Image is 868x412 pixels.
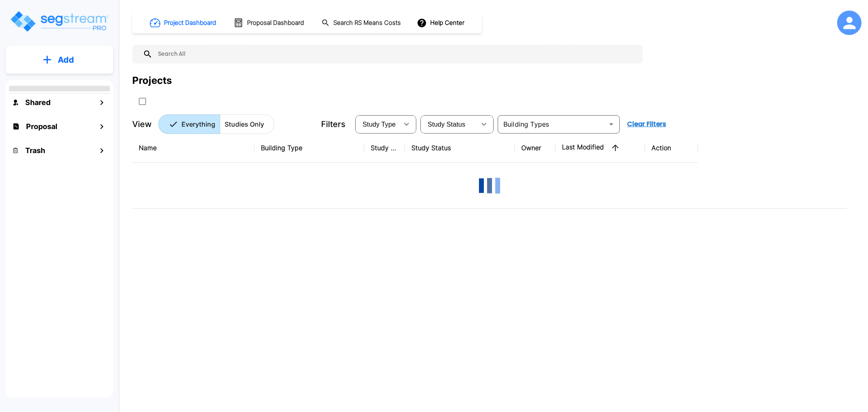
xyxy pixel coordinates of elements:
[26,121,57,132] h1: Proposal
[318,15,405,31] button: Search RS Means Costs
[606,118,617,130] button: Open
[254,133,364,163] th: Building Type
[153,45,638,64] input: Search All
[134,93,151,110] button: SelectAll
[230,14,308,31] button: Proposal Dashboard
[515,133,555,163] th: Owner
[158,114,274,134] div: Platform
[415,15,468,31] button: Help Center
[225,119,264,129] p: Studies Only
[146,14,221,32] button: Project Dashboard
[473,169,506,202] img: Loading
[164,18,216,28] h1: Project Dashboard
[428,121,466,128] span: Study Status
[220,114,274,134] button: Studies Only
[555,133,645,163] th: Last Modified
[363,121,396,128] span: Study Type
[132,73,172,88] div: Projects
[181,119,215,129] p: Everything
[247,18,304,28] h1: Proposal Dashboard
[624,116,669,132] button: Clear Filters
[500,118,604,130] input: Building Types
[158,114,220,134] button: Everything
[405,133,515,163] th: Study Status
[132,133,254,163] th: Name
[364,133,405,163] th: Study Type
[58,54,74,66] p: Add
[357,113,398,136] div: Select
[6,48,113,72] button: Add
[645,133,698,163] th: Action
[25,97,50,108] h1: Shared
[321,118,345,130] p: Filters
[25,145,45,156] h1: Trash
[132,118,152,130] p: View
[9,10,109,33] img: Logo
[333,18,401,28] h1: Search RS Means Costs
[422,113,476,136] div: Select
